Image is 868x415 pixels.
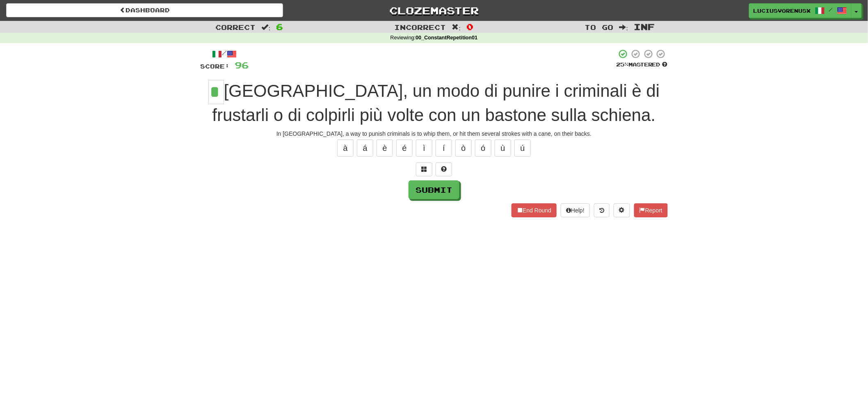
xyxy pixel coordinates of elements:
button: í [436,139,452,157]
button: Help! [561,203,590,217]
div: In [GEOGRAPHIC_DATA], a way to punish criminals is to whip them, or hit them several strokes with... [200,130,668,138]
span: [GEOGRAPHIC_DATA], un modo di punire i criminali è di frustarli o di colpirli più volte con un ba... [212,81,660,125]
span: : [452,24,461,31]
button: Submit [409,180,459,199]
button: Switch sentence to multiple choice alt+p [416,162,432,176]
button: á [357,139,373,157]
span: / [829,7,833,12]
div: Mastered [616,61,668,68]
button: ì [416,139,432,157]
span: To go [585,23,614,31]
button: ó [475,139,491,157]
a: Clozemaster [295,3,572,18]
span: LuciusVorenusX [754,7,811,14]
span: 25 % [616,61,628,68]
span: 96 [235,60,249,70]
span: 0 [466,22,473,32]
a: LuciusVorenusX / [749,3,852,18]
button: ú [514,139,531,157]
span: Inf [634,22,655,32]
span: 6 [276,22,283,32]
button: è [377,139,393,157]
button: é [396,139,413,157]
button: Report [634,203,668,217]
button: Single letter hint - you only get 1 per sentence and score half the points! alt+h [436,162,452,176]
button: ù [495,139,511,157]
button: ò [455,139,472,157]
strong: 00_ConstantRepetition01 [416,35,477,41]
span: Incorrect [395,23,446,31]
span: : [619,24,628,31]
button: à [337,139,354,157]
a: Dashboard [6,3,283,17]
span: Correct [216,23,256,31]
span: Score: [200,63,230,70]
button: Round history (alt+y) [594,203,610,217]
span: : [262,24,271,31]
div: / [200,49,249,59]
button: End Round [512,203,557,217]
